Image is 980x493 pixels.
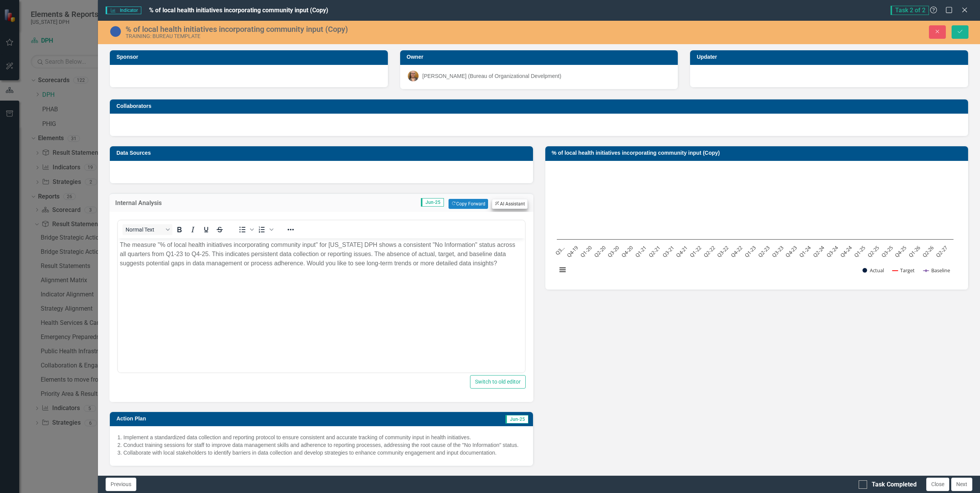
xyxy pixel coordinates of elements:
[893,244,907,258] text: Q4-25
[449,199,488,209] button: Copy Forward
[798,244,812,258] text: Q1-24
[553,167,957,282] svg: Interactive chart
[123,449,525,457] p: Collaborate with local stakeholders to identify barriers in data collection and develop strategie...
[926,478,949,491] button: Close
[115,200,240,207] h3: Internal Analysis
[579,244,593,258] text: Q1-20
[697,54,964,60] h3: Updater
[118,238,525,372] iframe: Rich Text Area
[715,244,730,258] text: Q3-22
[743,244,757,258] text: Q1-23
[907,244,921,258] text: Q1-26
[122,224,172,235] button: Block Normal Text
[470,375,526,389] button: Switch to old editor
[116,54,384,60] h3: Sponsor
[702,244,716,258] text: Q2-22
[757,244,771,258] text: Q2-23
[284,224,297,235] button: Reveal or hide additional toolbar items
[213,224,226,235] button: Strikethrough
[422,72,561,80] div: [PERSON_NAME] (Bureau of Organizational Develpment)
[862,267,884,274] button: Show Actual
[116,416,345,422] h3: Action Plan
[825,244,839,258] text: Q3-24
[839,244,853,258] text: Q4-24
[123,441,525,449] p: Conduct training sessions for staff to improve data management skills and adherence to reporting ...
[553,167,960,282] div: Chart. Highcharts interactive chart.
[729,244,743,258] text: Q4-22
[126,33,597,39] div: TRAINING: BUREAU TEMPLATE
[565,244,579,258] text: Q4-19
[620,244,634,258] text: Q4-20
[852,244,866,258] text: Q1-25
[126,227,163,233] span: Normal Text
[557,265,568,275] button: View chart menu, Chart
[951,478,972,491] button: Next
[173,224,186,235] button: Bold
[505,415,528,424] span: Jun-25
[592,244,606,258] text: Q2-20
[236,224,255,235] div: Bullet list
[770,244,785,258] text: Q3-23
[647,244,661,258] text: Q2-21
[407,54,674,60] h3: Owner
[123,433,525,441] p: Implement a standardized data collection and reporting protocol to ensure consistent and accurate...
[784,244,798,258] text: Q4-23
[606,244,620,258] text: Q3-20
[116,103,964,109] h3: Collaborators
[255,224,275,235] div: Numbered list
[811,244,826,258] text: Q2-24
[891,6,929,15] span: Task 2 of 2
[106,478,136,491] button: Previous
[920,244,935,258] text: Q2-26
[109,25,122,38] img: No Information
[892,267,915,274] button: Show Target
[633,244,647,258] text: Q1-21
[553,244,566,256] text: Q3…
[879,244,894,258] text: Q3-25
[149,7,328,14] span: % of local health initiatives incorporating community input (Copy)
[934,244,949,258] text: Q2-27
[408,71,419,81] img: Mary Ramirez
[924,267,950,274] button: Show Baseline
[421,198,444,207] span: Jun-25
[200,224,213,235] button: Underline
[872,480,917,489] div: Task Completed
[688,244,702,258] text: Q1-22
[661,244,675,258] text: Q3-21
[106,7,141,14] span: Indicator
[186,224,199,235] button: Italic
[126,25,597,33] div: % of local health initiatives incorporating community input (Copy)
[552,150,964,156] h3: % of local health initiatives incorporating community input (Copy)
[674,244,689,258] text: Q4-21
[492,199,527,209] button: AI Assistant
[116,150,529,156] h3: Data Sources
[866,244,880,258] text: Q2-25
